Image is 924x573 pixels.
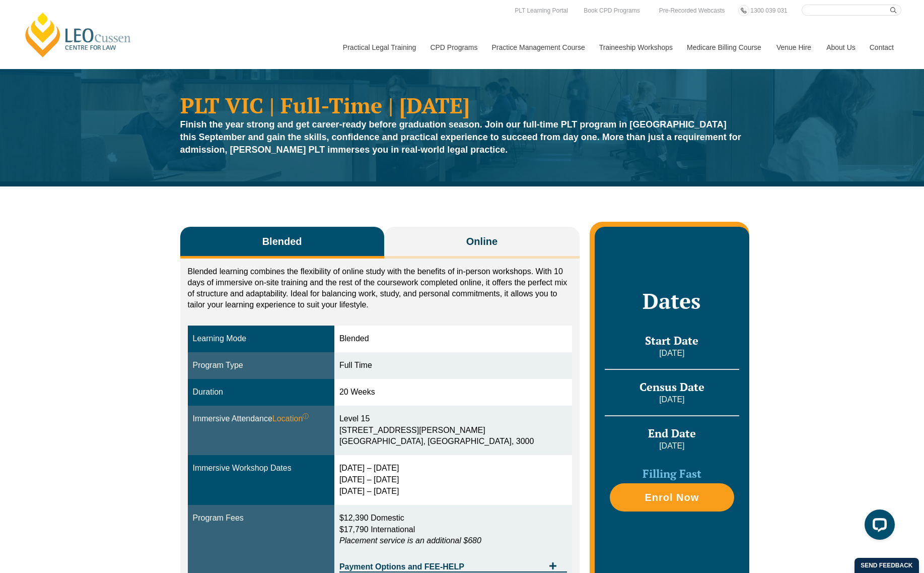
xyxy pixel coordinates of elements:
[272,413,309,425] span: Location
[748,5,790,16] a: 1300 039 031
[862,26,901,69] a: Contact
[466,234,497,248] span: Online
[512,5,571,16] a: PLT Learning Portal
[339,333,567,345] div: Blended
[605,394,739,405] p: [DATE]
[769,26,819,69] a: Venue Hire
[193,463,329,474] div: Immersive Workshop Dates
[339,536,481,545] em: Placement service is an additional $680
[335,26,423,69] a: Practical Legal Training
[193,513,329,524] div: Program Fees
[193,387,329,398] div: Duration
[180,119,741,155] strong: Finish the year strong and get career-ready before graduation season. Join our full-time PLT prog...
[643,466,701,481] span: Filling Fast
[581,5,642,16] a: Book CPD Programs
[750,7,787,14] span: 1300 039 031
[262,234,302,248] span: Blended
[339,563,544,571] span: Payment Options and FEE-HELP
[648,426,696,440] span: End Date
[193,413,329,425] div: Immersive Attendance
[819,26,862,69] a: About Us
[339,525,415,534] span: $17,790 International
[303,413,309,420] sup: ⓘ
[645,492,699,502] span: Enrol Now
[339,387,567,398] div: 20 Weeks
[605,348,739,359] p: [DATE]
[679,26,769,69] a: Medicare Billing Course
[339,463,567,497] div: [DATE] – [DATE] [DATE] – [DATE] [DATE] – [DATE]
[639,379,704,394] span: Census Date
[610,483,734,512] a: Enrol Now
[339,413,567,448] div: Level 15 [STREET_ADDRESS][PERSON_NAME] [GEOGRAPHIC_DATA], [GEOGRAPHIC_DATA], 3000
[193,333,329,345] div: Learning Mode
[605,440,739,452] p: [DATE]
[605,288,739,313] h2: Dates
[645,333,698,348] span: Start Date
[657,5,728,16] a: Pre-Recorded Webcasts
[23,11,134,58] a: [PERSON_NAME] Centre for Law
[422,26,484,69] a: CPD Programs
[339,360,567,371] div: Full Time
[193,360,329,371] div: Program Type
[484,26,592,69] a: Practice Management Course
[188,266,573,310] p: Blended learning combines the flexibility of online study with the benefits of in-person workshop...
[339,514,404,522] span: $12,390 Domestic
[180,94,744,116] h1: PLT VIC | Full-Time | [DATE]
[592,26,679,69] a: Traineeship Workshops
[857,505,899,548] iframe: LiveChat chat widget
